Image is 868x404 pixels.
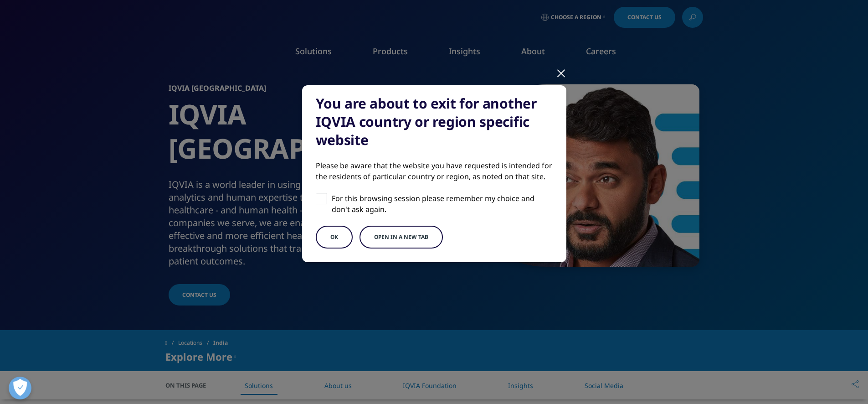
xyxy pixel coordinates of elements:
[316,94,553,149] div: You are about to exit for another IQVIA country or region specific website
[9,377,31,399] button: Open Preferences
[316,160,553,182] div: Please be aware that the website you have requested is intended for the residents of particular c...
[360,226,443,249] button: Open in a new tab
[316,226,353,249] button: OK
[332,193,553,215] p: For this browsing session please remember my choice and don't ask again.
